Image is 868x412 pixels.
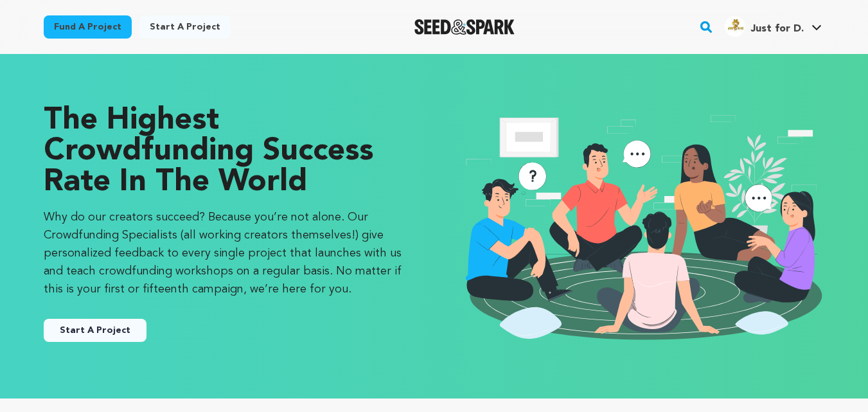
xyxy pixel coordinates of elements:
img: 8a31e02c1c3f3fdb.jpg [725,16,745,37]
a: Start a project [139,15,231,39]
img: Seed&Spark Logo Dark Mode [414,19,515,35]
a: Just for D.'s Profile [722,13,824,37]
img: seedandspark start project illustration image [460,105,825,347]
a: Fund a project [44,15,132,39]
button: Start A Project [44,319,146,342]
a: Seed&Spark Homepage [414,19,515,35]
span: Just for D. [750,24,804,34]
div: Just for D.'s Profile [725,16,804,37]
p: Why do our creators succeed? Because you’re not alone. Our Crowdfunding Specialists (all working ... [44,208,409,298]
p: The Highest Crowdfunding Success Rate in the World [44,105,409,198]
span: Just for D.'s Profile [722,13,824,40]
